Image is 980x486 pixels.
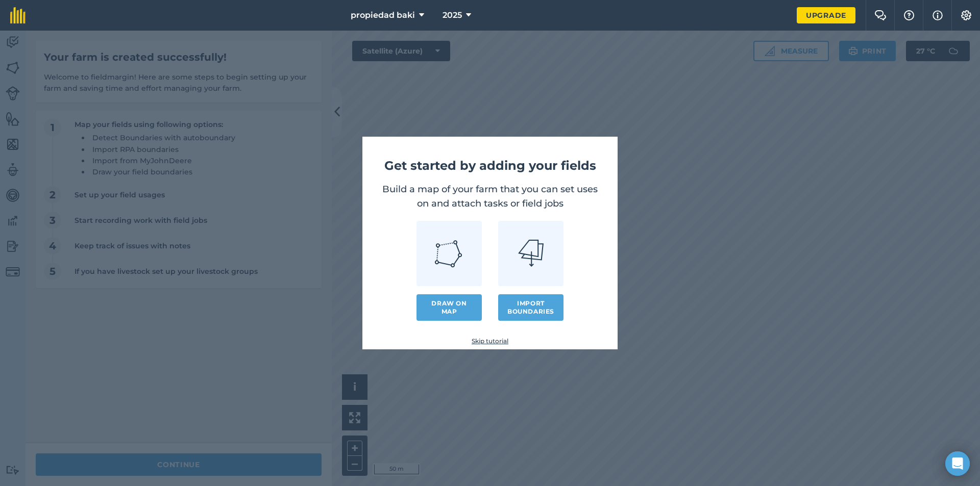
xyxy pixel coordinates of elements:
[379,182,601,211] p: Build a map of your farm that you can set uses on and attach tasks or field jobs
[797,7,855,23] a: Upgrade
[518,240,543,266] img: Import icon
[960,10,972,20] img: A cog icon
[379,158,601,174] h1: Get started by adding your fields
[443,9,462,21] span: 2025
[903,10,915,20] img: A question mark icon
[434,239,464,268] img: Draw icon
[416,294,482,321] a: Draw on map
[379,337,601,345] a: Skip tutorial
[933,9,943,21] img: svg+xml;base64,PHN2ZyB4bWxucz0iaHR0cDovL3d3dy53My5vcmcvMjAwMC9zdmciIHdpZHRoPSIxNyIgaGVpZ2h0PSIxNy...
[498,294,563,321] button: Import boundaries
[945,451,970,476] div: Open Intercom Messenger
[10,7,26,23] img: fieldmargin Logo
[351,9,415,21] span: propiedad baki
[874,10,887,20] img: Two speech bubbles overlapping with the left bubble in the forefront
